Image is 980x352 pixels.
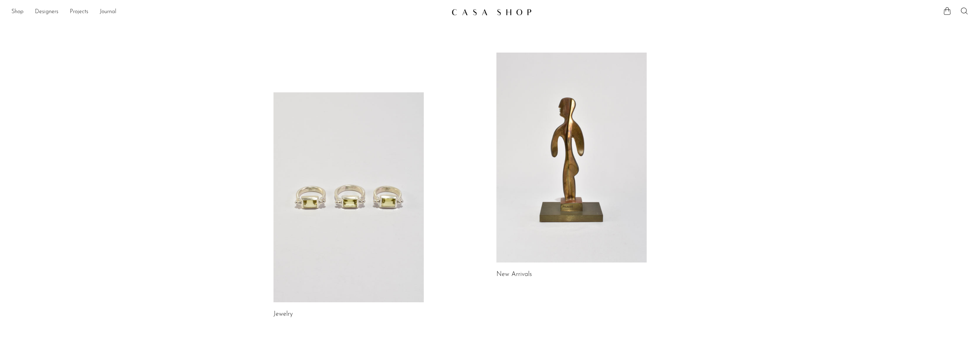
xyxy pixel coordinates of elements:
[11,6,446,18] nav: Desktop navigation
[70,7,88,17] a: Projects
[11,6,446,18] ul: NEW HEADER MENU
[273,311,293,318] a: Jewelry
[35,7,58,17] a: Designers
[100,7,116,17] a: Journal
[11,7,24,17] a: Shop
[496,271,532,278] a: New Arrivals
